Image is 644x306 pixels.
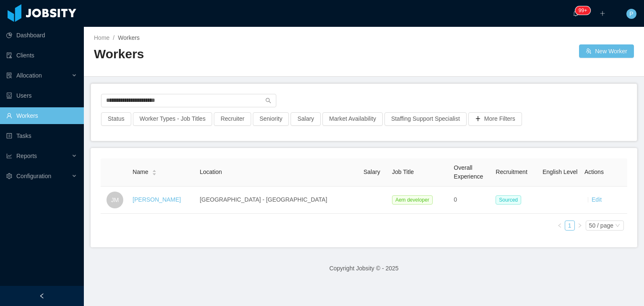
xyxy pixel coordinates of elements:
span: Overall Experience [454,164,483,180]
a: 1 [565,221,574,230]
a: Edit [592,196,602,203]
i: icon: bell [573,10,579,16]
button: icon: plusMore Filters [468,112,522,126]
span: Job Title [392,169,414,175]
a: icon: pie-chartDashboard [6,27,77,44]
button: Status [101,112,131,126]
span: Sourced [496,195,521,205]
a: icon: profileTasks [6,127,77,144]
i: icon: solution [6,73,12,78]
h2: Workers [94,46,364,63]
span: Actions [584,169,604,175]
span: Name [132,168,148,176]
i: icon: down [615,223,620,229]
a: icon: userWorkers [6,107,77,124]
span: Configuration [16,173,51,179]
i: icon: left [557,223,562,228]
button: Market Availability [322,112,383,126]
span: Aem developer [392,195,433,205]
i: icon: setting [6,173,12,179]
a: Home [94,34,109,41]
i: icon: right [577,223,582,228]
span: / [113,34,114,41]
i: icon: search [265,98,271,104]
span: Recruitment [496,169,527,175]
li: Next Page [575,220,585,231]
button: Staffing Support Specialist [384,112,467,126]
li: 1 [565,220,575,231]
button: Recruiter [214,112,251,126]
span: Reports [16,153,37,159]
span: Salary [364,169,380,175]
i: icon: line-chart [6,153,12,159]
span: Location [200,169,222,175]
a: icon: robotUsers [6,87,77,104]
a: icon: auditClients [6,47,77,64]
i: icon: caret-down [152,172,156,174]
a: [PERSON_NAME] [132,196,181,203]
button: Seniority [253,112,289,126]
button: Salary [291,112,321,126]
button: icon: usergroup-addNew Worker [579,44,634,58]
td: 0 [450,187,492,214]
li: Previous Page [555,220,565,231]
sup: 1720 [575,6,590,15]
i: icon: caret-up [152,169,156,171]
span: English Level [543,169,577,175]
i: icon: plus [600,10,605,16]
div: 50 / page [589,221,613,230]
footer: Copyright Jobsity © - 2025 [84,254,644,283]
div: Sort [152,169,157,174]
span: Workers [118,34,140,41]
a: Sourced [496,196,525,203]
span: Allocation [16,72,42,79]
td: [GEOGRAPHIC_DATA] - [GEOGRAPHIC_DATA] [196,187,360,214]
button: Worker Types - Job Titles [133,112,212,126]
span: P [629,9,633,19]
span: JM [111,192,119,208]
